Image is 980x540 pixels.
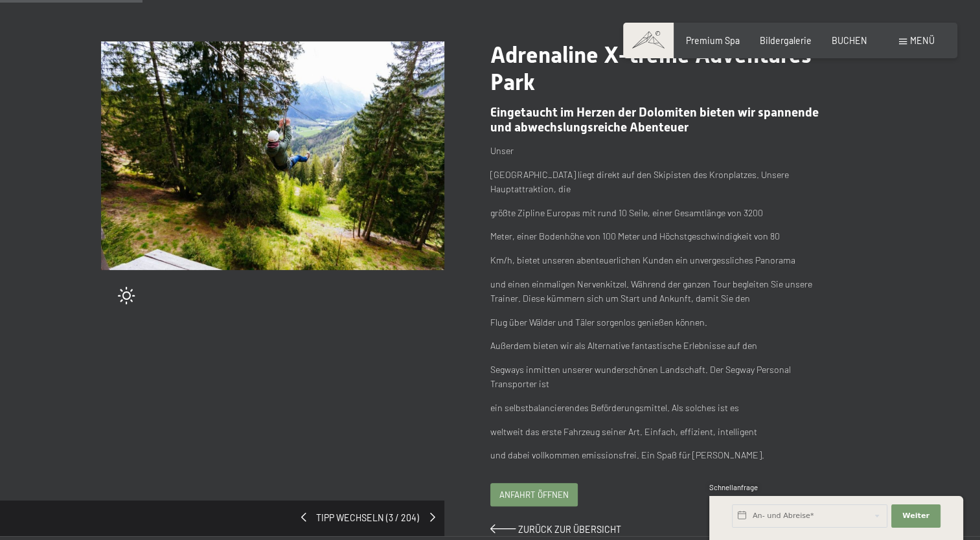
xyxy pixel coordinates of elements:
span: Anfahrt öffnen [499,489,569,501]
p: weltweit das erste Fahrzeug seiner Art. Einfach, effizient, intelligent [490,425,834,440]
p: [GEOGRAPHIC_DATA] liegt direkt auf den Skipisten des Kronplatzes. Unsere Hauptattraktion, die [490,168,834,197]
p: größte Zipline Europas mit rund 10 Seile, einer Gesamtlänge von 3200 [490,206,834,221]
a: BUCHEN [832,35,867,46]
p: und dabei vollkommen emissionsfrei. Ein Spaß für [PERSON_NAME]. [490,448,834,463]
a: Bildergalerie [760,35,812,46]
span: Schnellanfrage [709,483,758,491]
p: Km/h, bietet unseren abenteuerlichen Kunden ein unvergessliches Panorama [490,253,834,268]
span: Zurück zur Übersicht [518,524,621,535]
p: und einen einmaligen Nervenkitzel. Während der ganzen Tour begleiten Sie unsere Trainer. Diese kü... [490,277,834,306]
a: Zurück zur Übersicht [490,524,621,535]
a: Premium Spa [686,35,740,46]
button: Weiter [891,504,940,528]
p: Außerdem bieten wir als Alternative fantastische Erlebnisse auf den [490,339,834,354]
span: Eingetaucht im Herzen der Dolomiten bieten wir spannende und abwechslungsreiche Abenteuer [490,105,819,135]
span: Adrenaline X-treme Adventures Park [490,41,812,95]
span: Weiter [902,511,929,521]
p: Meter, einer Bodenhöhe von 100 Meter und Höchstgeschwindigkeit von 80 [490,229,834,244]
img: Adrenaline X-treme Adventures Park [101,41,444,270]
p: ein selbstbalancierendes Beförderungsmittel. Als solches ist es [490,401,834,416]
p: Unser [490,144,834,159]
p: Flug über Wälder und Täler sorgenlos genießen können. [490,315,834,330]
span: Tipp wechseln (3 / 204) [306,512,427,524]
span: Menü [910,35,935,46]
p: Segways inmitten unserer wunderschönen Landschaft. Der Segway Personal Transporter ist [490,363,834,392]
